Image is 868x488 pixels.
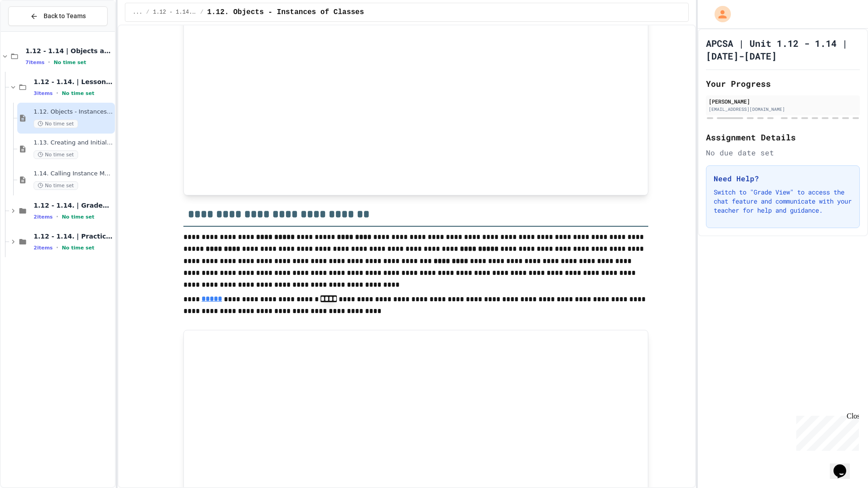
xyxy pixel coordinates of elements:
button: Back to Teams [8,6,108,26]
div: Chat with us now!Close [4,4,63,58]
span: No time set [34,120,78,128]
span: No time set [62,214,94,220]
h2: Assignment Details [706,131,860,144]
div: No due date set [706,147,860,158]
iframe: chat widget [830,452,859,479]
span: / [146,9,149,16]
p: Switch to "Grade View" to access the chat feature and communicate with your teacher for help and ... [714,188,852,215]
span: 1.13. Creating and Initializing Objects: Constructors [34,139,113,147]
span: ... [133,9,143,16]
span: • [56,90,58,97]
span: 1.12 - 1.14 | Objects and Instances of Classes [25,47,113,55]
span: • [56,244,58,251]
span: No time set [34,181,78,190]
span: • [48,59,50,66]
span: 1.12 - 1.14. | Lessons and Notes [34,78,113,86]
span: 2 items [34,214,53,220]
span: Back to Teams [44,11,86,21]
div: [PERSON_NAME] [709,97,857,105]
span: 1.12 - 1.14. | Graded Labs [34,201,113,209]
span: 3 items [34,90,53,96]
span: 1.12 - 1.14. | Practice Labs [34,232,113,240]
div: [EMAIL_ADDRESS][DOMAIN_NAME] [709,106,857,113]
div: My Account [705,4,733,25]
span: / [200,9,203,16]
span: No time set [34,150,78,159]
span: No time set [62,90,94,96]
span: 7 items [25,60,44,65]
iframe: chat widget [793,412,859,451]
span: • [56,213,58,220]
h1: APCSA | Unit 1.12 - 1.14 | [DATE]-[DATE] [706,37,860,62]
span: 1.14. Calling Instance Methods [34,170,113,178]
span: 1.12. Objects - Instances of Classes [207,7,364,18]
span: 2 items [34,245,53,251]
span: 1.12. Objects - Instances of Classes [34,108,113,116]
h2: Your Progress [706,77,860,90]
span: 1.12 - 1.14. | Lessons and Notes [153,9,197,16]
h3: Need Help? [714,173,852,184]
span: No time set [54,60,86,65]
span: No time set [62,245,94,251]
